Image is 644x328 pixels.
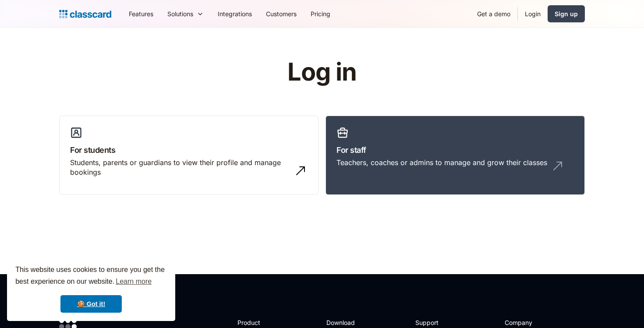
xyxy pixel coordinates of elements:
a: home [59,8,111,20]
h2: Company [505,318,563,327]
div: cookieconsent [7,256,175,321]
a: Features [122,4,160,24]
h3: For students [70,144,308,156]
div: Students, parents or guardians to view their profile and manage bookings [70,158,290,177]
div: Teachers, coaches or admins to manage and grow their classes [336,158,547,167]
h2: Support [415,318,451,327]
a: Customers [259,4,304,24]
a: Get a demo [470,4,517,24]
a: For staffTeachers, coaches or admins to manage and grow their classes [326,116,585,195]
h1: Log in [183,59,461,86]
a: For studentsStudents, parents or guardians to view their profile and manage bookings [59,116,318,195]
h2: Product [237,318,284,327]
h2: Download [326,318,362,327]
a: Sign up [548,5,585,22]
div: Solutions [167,9,193,18]
a: Integrations [211,4,259,24]
div: Solutions [160,4,211,24]
a: Login [518,4,548,24]
a: Pricing [304,4,337,24]
h3: For staff [336,144,574,156]
div: Sign up [555,9,578,18]
a: dismiss cookie message [60,295,122,313]
span: This website uses cookies to ensure you get the best experience on our website. [15,265,167,288]
a: learn more about cookies [114,275,153,288]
